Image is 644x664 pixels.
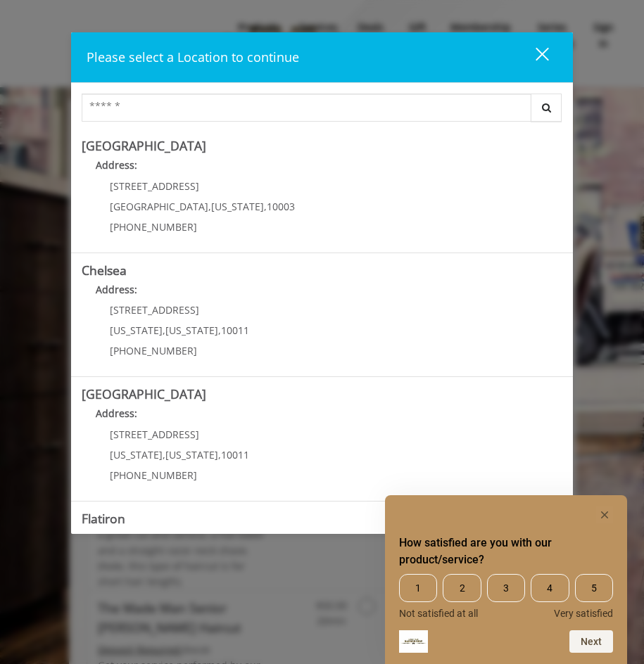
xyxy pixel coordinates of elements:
[96,283,137,296] b: Address:
[110,344,197,357] span: [PHONE_NUMBER]
[87,49,299,65] span: Please select a Location to continue
[538,103,555,113] i: Search button
[110,468,197,482] span: [PHONE_NUMBER]
[211,200,264,213] span: [US_STATE]
[110,428,199,441] span: [STREET_ADDRESS]
[82,262,127,279] b: Chelsea
[443,574,481,602] span: 2
[110,448,163,461] span: [US_STATE]
[399,506,613,653] div: How satisfied are you with our product/service? Select an option from 1 to 5, with 1 being Not sa...
[96,407,137,420] b: Address:
[82,385,206,402] b: [GEOGRAPHIC_DATA]
[510,43,557,72] button: close dialog
[110,303,199,317] span: [STREET_ADDRESS]
[221,448,249,461] span: 10011
[575,574,613,602] span: 5
[165,324,218,337] span: [US_STATE]
[399,574,613,619] div: How satisfied are you with our product/service? Select an option from 1 to 5, with 1 being Not sa...
[221,324,249,337] span: 10011
[399,574,437,602] span: 1
[554,608,613,619] span: Very satisfied
[569,630,613,653] button: Next question
[96,158,137,172] b: Address:
[82,137,206,154] b: [GEOGRAPHIC_DATA]
[399,535,613,568] h2: How satisfied are you with our product/service? Select an option from 1 to 5, with 1 being Not sa...
[110,324,163,337] span: [US_STATE]
[399,608,478,619] span: Not satisfied at all
[110,179,199,193] span: [STREET_ADDRESS]
[208,200,211,213] span: ,
[82,510,125,527] b: Flatiron
[267,200,295,213] span: 10003
[218,448,221,461] span: ,
[163,448,165,461] span: ,
[110,200,208,213] span: [GEOGRAPHIC_DATA]
[165,448,218,461] span: [US_STATE]
[82,94,563,129] div: Center Select
[487,574,525,602] span: 3
[82,94,532,122] input: Search Center
[596,506,613,523] button: Hide survey
[110,220,197,234] span: [PHONE_NUMBER]
[218,324,221,337] span: ,
[163,324,165,337] span: ,
[264,200,267,213] span: ,
[519,46,548,68] div: close dialog
[531,574,569,602] span: 4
